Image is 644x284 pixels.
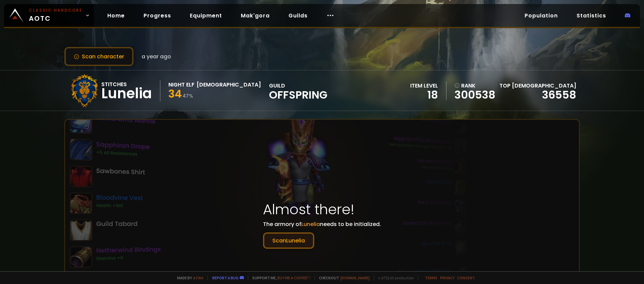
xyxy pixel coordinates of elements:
[142,52,171,61] span: a year ago
[182,93,193,99] small: 47 %
[4,4,94,27] a: Classic HardcoreAOTC
[269,90,327,100] span: Offspring
[542,87,576,102] a: 36558
[301,220,320,228] span: Lunelia
[64,47,133,66] button: Scan character
[102,9,130,22] a: Home
[454,90,495,100] a: 300538
[277,275,311,280] a: Buy me a coffee
[138,9,176,22] a: Progress
[101,80,152,89] div: Stitches
[440,275,454,280] a: Privacy
[29,7,83,23] span: AOTC
[197,80,261,89] div: [DEMOGRAPHIC_DATA]
[283,9,313,22] a: Guilds
[499,81,576,90] div: Top
[173,275,203,280] span: Made by
[269,81,327,100] div: guild
[410,90,438,100] div: 18
[263,220,381,249] p: The armory of needs to be initialized.
[571,9,611,22] a: Statistics
[315,275,370,280] span: Checkout
[235,9,275,22] a: Mak'gora
[340,275,370,280] a: [DOMAIN_NAME]
[374,275,414,280] span: v. d752d5 - production
[184,9,227,22] a: Equipment
[101,89,152,99] div: Lunelia
[457,275,475,280] a: Consent
[519,9,563,22] a: Population
[168,80,195,89] div: Night Elf
[168,86,182,101] span: 34
[425,275,437,280] a: Terms
[512,82,576,90] span: [DEMOGRAPHIC_DATA]
[248,275,311,280] span: Support me,
[410,81,438,90] div: item level
[212,275,238,280] a: Report a bug
[263,199,381,220] h1: Almost there!
[193,275,203,280] a: a fan
[454,81,495,90] div: rank
[29,7,83,13] small: Classic Hardcore
[263,232,314,249] button: ScanLunelia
